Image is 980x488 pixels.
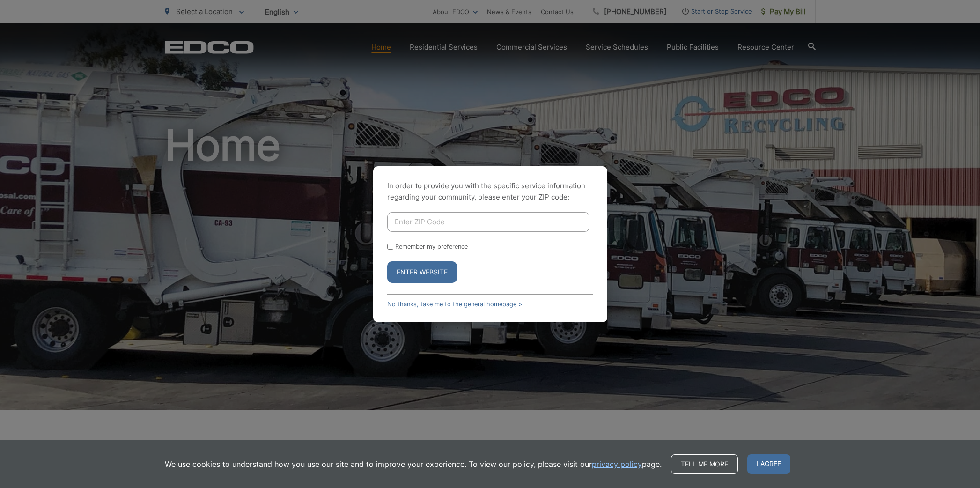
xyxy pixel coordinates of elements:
[165,458,662,470] p: We use cookies to understand how you use our site and to improve your experience. To view our pol...
[387,261,457,283] button: Enter Website
[387,212,589,232] input: Enter ZIP Code
[671,454,738,474] a: Tell me more
[592,458,642,470] a: privacy policy
[395,243,468,250] label: Remember my preference
[747,454,790,474] span: I agree
[387,301,522,308] a: No thanks, take me to the general homepage >
[387,180,593,203] p: In order to provide you with the specific service information regarding your community, please en...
